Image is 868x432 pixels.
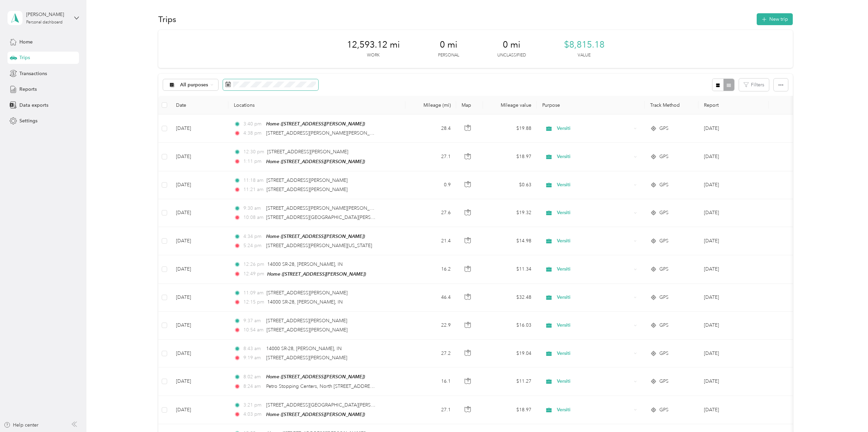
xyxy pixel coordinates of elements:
td: 28.4 [405,115,456,143]
td: Sep 2025 [698,143,769,171]
td: 21.4 [405,227,456,255]
td: Sep 2025 [698,199,769,227]
span: [STREET_ADDRESS][PERSON_NAME][PERSON_NAME] [266,205,385,211]
td: $11.34 [483,255,537,283]
span: Settings [19,117,37,124]
button: Help center [4,421,38,429]
th: Map [456,96,483,115]
span: Versiti [557,181,631,189]
td: $0.63 [483,171,537,199]
span: Versiti [557,265,631,273]
td: [DATE] [171,255,228,283]
span: 12:15 pm [243,298,264,306]
span: Versiti [557,378,631,385]
th: Purpose [537,96,645,115]
td: [DATE] [171,284,228,312]
span: Versiti [557,350,631,357]
span: 9:19 am [243,354,263,362]
span: 12:49 pm [243,270,264,278]
span: [STREET_ADDRESS][PERSON_NAME] [267,149,348,155]
button: New trip [757,13,793,25]
div: [PERSON_NAME] [26,11,69,18]
span: GPS [659,181,669,189]
span: GPS [659,209,669,217]
h1: Trips [158,16,176,23]
span: [STREET_ADDRESS][GEOGRAPHIC_DATA][PERSON_NAME][US_STATE], [GEOGRAPHIC_DATA], [GEOGRAPHIC_DATA] [266,214,525,220]
span: 12,593.12 mi [347,39,400,50]
span: 0 mi [440,39,457,50]
span: [STREET_ADDRESS][PERSON_NAME] [267,327,348,333]
p: Value [578,52,591,58]
td: [DATE] [171,340,228,367]
td: [DATE] [171,115,228,143]
td: [DATE] [171,367,228,396]
span: 3:40 pm [243,120,263,128]
span: 12:30 pm [243,148,264,156]
span: Home ([STREET_ADDRESS][PERSON_NAME]) [266,159,365,164]
span: 3:21 pm [243,401,263,409]
span: GPS [659,265,669,273]
th: Locations [228,96,405,115]
span: Home ([STREET_ADDRESS][PERSON_NAME]) [266,121,365,126]
td: $19.32 [483,199,537,227]
span: Versiti [557,209,631,217]
span: 14000 SR-28, [PERSON_NAME], IN [267,299,343,305]
p: Unclassified [497,52,526,58]
button: Filters [739,79,769,91]
span: 8:43 am [243,345,263,352]
span: $8,815.18 [564,39,605,50]
td: [DATE] [171,312,228,340]
td: 27.1 [405,396,456,424]
td: $19.88 [483,115,537,143]
span: GPS [659,153,669,160]
td: [DATE] [171,227,228,255]
td: $19.04 [483,340,537,367]
span: Reports [19,86,37,93]
span: 9:30 am [243,205,263,212]
span: 10:08 am [243,214,263,221]
span: Versiti [557,406,631,414]
td: $14.98 [483,227,537,255]
td: 16.2 [405,255,456,283]
td: 27.2 [405,340,456,367]
td: Sep 2025 [698,115,769,143]
td: Sep 2025 [698,255,769,283]
span: [STREET_ADDRESS][PERSON_NAME] [266,355,347,361]
iframe: Everlance-gr Chat Button Frame [830,394,868,432]
span: Transactions [19,70,47,77]
span: All purposes [180,83,208,87]
td: [DATE] [171,143,228,171]
span: Versiti [557,237,631,245]
span: Versiti [557,153,631,160]
span: 9:37 am [243,317,263,325]
span: Home ([STREET_ADDRESS][PERSON_NAME]) [266,234,365,239]
td: $16.03 [483,312,537,340]
span: 14000 SR-28, [PERSON_NAME], IN [267,261,343,267]
span: GPS [659,125,669,132]
span: GPS [659,378,669,385]
span: GPS [659,294,669,301]
td: $18.97 [483,396,537,424]
span: Home ([STREET_ADDRESS][PERSON_NAME]) [266,374,365,379]
span: 5:24 pm [243,242,263,249]
td: $32.48 [483,284,537,312]
td: Sep 2025 [698,284,769,312]
span: [STREET_ADDRESS][PERSON_NAME] [267,187,348,192]
span: GPS [659,322,669,329]
td: 27.6 [405,199,456,227]
td: Sep 2025 [698,396,769,424]
td: 22.9 [405,312,456,340]
span: Trips [19,54,30,61]
td: 46.4 [405,284,456,312]
span: [STREET_ADDRESS][GEOGRAPHIC_DATA][PERSON_NAME][US_STATE], [GEOGRAPHIC_DATA], [GEOGRAPHIC_DATA] [266,402,525,408]
td: Sep 2025 [698,340,769,367]
td: Sep 2025 [698,227,769,255]
span: 11:18 am [243,177,263,184]
div: Personal dashboard [26,20,63,24]
span: [STREET_ADDRESS][PERSON_NAME] [267,177,348,183]
span: 4:03 pm [243,411,263,418]
td: 27.1 [405,143,456,171]
th: Mileage (mi) [405,96,456,115]
span: 14000 SR-28, [PERSON_NAME], IN [266,346,342,351]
